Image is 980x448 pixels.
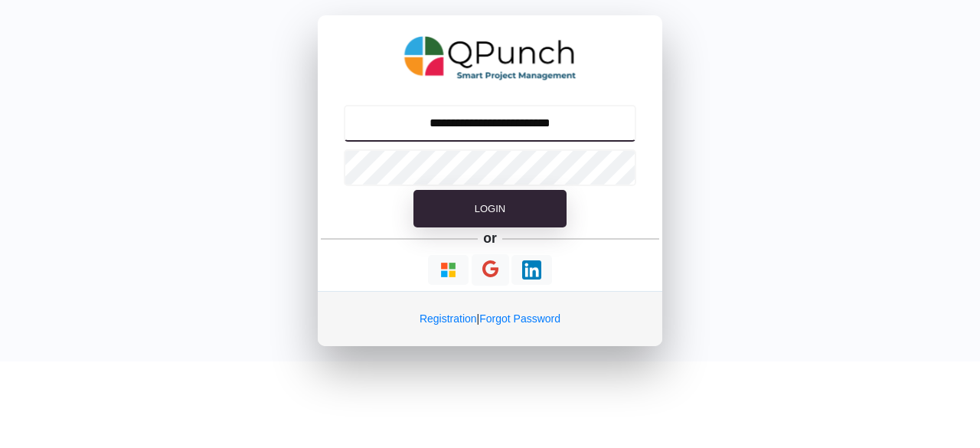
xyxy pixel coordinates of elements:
a: Forgot Password [479,312,560,325]
button: Continue With Microsoft Azure [428,255,469,285]
img: QPunch [404,31,577,86]
span: Login [475,203,505,214]
a: Registration [420,312,477,325]
img: Loading... [522,260,541,280]
div: | [318,291,662,346]
h5: or [481,227,500,249]
button: Login [413,190,567,228]
button: Continue With LinkedIn [511,255,552,285]
img: Loading... [439,260,458,280]
button: Continue With Google [472,254,509,286]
